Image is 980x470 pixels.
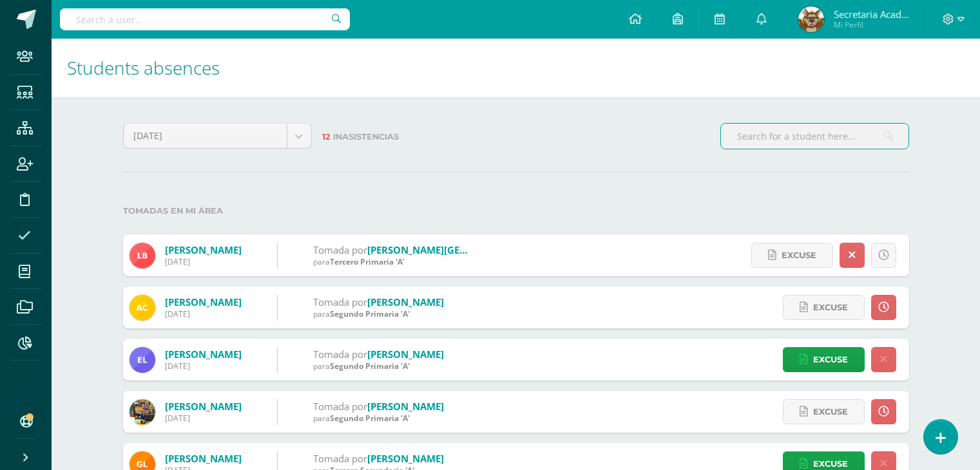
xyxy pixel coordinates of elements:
a: [PERSON_NAME] [165,452,242,465]
span: Tomada por [313,452,367,465]
div: [DATE] [165,256,242,267]
span: Tomada por [313,296,367,308]
span: Segundo Primaria 'A' [330,361,410,371]
img: 12eb017a4bef4e60493051df1a1e1701.png [130,295,155,321]
span: Students absences [67,55,220,80]
a: [PERSON_NAME] [367,452,444,465]
span: [DATE] [133,124,277,148]
span: Secretaria Académica [834,8,911,21]
div: [DATE] [165,308,242,319]
a: [PERSON_NAME][GEOGRAPHIC_DATA] [367,243,543,256]
a: Excuse [783,295,865,320]
span: Excuse [813,296,848,319]
a: Excuse [783,399,865,424]
a: Excuse [751,243,833,268]
span: Segundo Primaria 'A' [330,413,410,424]
span: Excuse [813,400,848,424]
a: Excuse [783,347,865,372]
span: Tomada por [313,348,367,361]
div: [DATE] [165,413,242,424]
span: Segundo Primaria 'A' [330,308,410,319]
input: Search for a student here… [721,124,908,149]
img: b948d34309df028f8f8dced798eec034.png [130,243,155,268]
a: [PERSON_NAME] [367,400,444,413]
span: Inasistencias [333,132,399,142]
div: [DATE] [165,361,242,371]
div: para [313,413,444,424]
span: Mi Perfil [834,19,911,30]
span: Tercero Primaria 'A' [330,256,405,267]
img: d6a28b792dbf0ce41b208e57d9de1635.png [798,6,824,32]
a: [PERSON_NAME] [165,400,242,413]
a: [PERSON_NAME] [165,243,242,256]
a: [PERSON_NAME] [367,348,444,361]
label: Tomadas en mi área [123,198,909,224]
span: Tomada por [313,243,367,256]
div: para [313,308,444,319]
span: Tomada por [313,400,367,413]
a: [PERSON_NAME] [165,296,242,308]
span: Excuse [782,243,816,267]
a: [PERSON_NAME] [165,348,242,361]
img: 1c8b1cbf9f9f316907a4ed6b23f3aca4.png [130,347,155,373]
a: [PERSON_NAME] [367,296,444,308]
a: [DATE] [124,124,311,148]
div: para [313,256,468,267]
div: para [313,361,444,371]
input: Search a user… [60,8,350,30]
span: Excuse [813,348,848,371]
span: 12 [322,132,331,142]
img: fdf5f21292f94ab1efcd99d4cec46505.png [130,399,155,425]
